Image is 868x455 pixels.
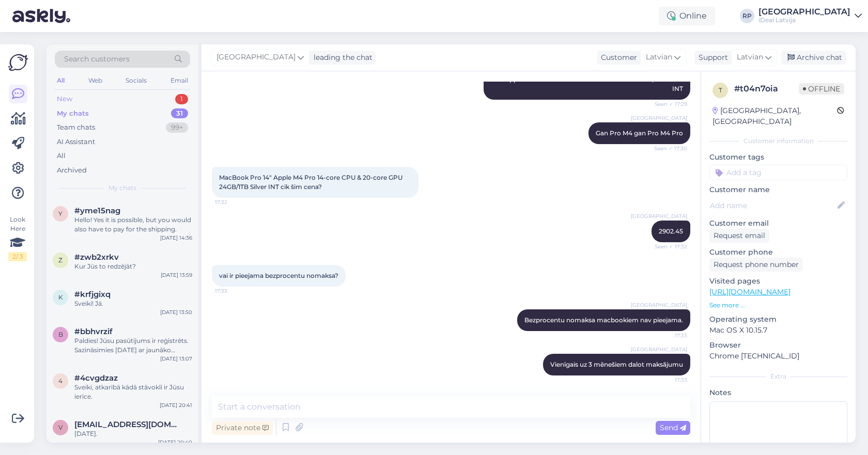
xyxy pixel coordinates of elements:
[74,215,192,234] div: Hello! Yes it is possible, but you would also have to pay for the shipping.
[55,74,67,87] div: All
[57,151,66,161] div: All
[659,7,715,25] div: Online
[123,74,149,87] div: Socials
[709,340,847,351] p: Browser
[648,145,687,152] span: Seen ✓ 17:30
[597,52,637,63] div: Customer
[758,8,850,16] div: [GEOGRAPHIC_DATA]
[550,360,683,368] span: Vienīgais uz 3 mēnešiem dalot maksājumu
[709,351,847,362] p: Chrome [TECHNICAL_ID]
[631,346,687,353] span: [GEOGRAPHIC_DATA]
[709,372,847,381] div: Extra
[648,100,687,108] span: Seen ✓ 17:29
[57,122,95,133] div: Team chats
[74,336,192,355] div: Paldies! Jūsu pasūtījums ir reģistrēts. Sazināsimies [DATE] ar jaunāko informāciju. Uz tikšanos u...
[758,8,862,24] a: [GEOGRAPHIC_DATA]iDeal Latvija
[57,165,87,176] div: Archived
[158,438,192,446] div: [DATE] 20:40
[58,293,63,301] span: k
[709,184,847,195] p: Customer name
[57,137,95,147] div: AI Assistant
[596,129,683,137] span: Gan Pro M4 gan Pro M4 Pro
[74,299,192,308] div: Sveiki! Jā.
[709,165,847,180] input: Add a tag
[740,9,754,23] div: RP
[712,105,837,127] div: [GEOGRAPHIC_DATA], [GEOGRAPHIC_DATA]
[709,152,847,163] p: Customer tags
[709,325,847,336] p: Mac OS X 10.15.7
[219,272,338,279] span: vai ir pieejama bezprocentu nomaksa?
[709,229,769,243] div: Request email
[215,198,254,206] span: 17:32
[219,174,404,191] span: MacBook Pro 14" Apple M4 Pro 14‑core CPU & 20‑core GPU 24GB/1TB Silver INT cik šim cena?
[8,252,27,261] div: 2 / 3
[8,53,28,72] img: Askly Logo
[709,247,847,258] p: Customer phone
[161,271,192,279] div: [DATE] 13:59
[631,114,687,122] span: [GEOGRAPHIC_DATA]
[168,74,190,87] div: Email
[709,136,847,146] div: Customer information
[74,253,119,262] span: #zwb2xrkv
[709,258,803,272] div: Request phone number
[58,377,63,385] span: 4
[58,256,63,264] span: z
[74,327,113,336] span: #bbhvrzif
[74,420,182,429] span: veinbergsn@gmail.com
[646,52,672,63] span: Latvian
[74,429,192,438] div: [DATE].
[160,308,192,316] div: [DATE] 13:50
[694,52,728,63] div: Support
[74,206,120,215] span: #yme15nag
[734,83,799,95] div: # t04n7oia
[648,376,687,384] span: 17:33
[710,200,835,211] input: Add name
[215,287,254,295] span: 17:33
[758,16,850,24] div: iDeal Latvija
[64,54,130,65] span: Search customers
[109,183,136,193] span: My chats
[631,212,687,220] span: [GEOGRAPHIC_DATA]
[58,331,63,338] span: b
[709,387,847,398] p: Notes
[709,314,847,325] p: Operating system
[737,52,763,63] span: Latvian
[719,86,722,94] span: t
[160,234,192,242] div: [DATE] 14:36
[74,290,111,299] span: #krfjgixq
[58,423,63,431] span: v
[781,51,846,65] div: Archive chat
[175,94,188,104] div: 1
[160,355,192,363] div: [DATE] 13:07
[709,276,847,287] p: Visited pages
[648,332,687,339] span: 17:33
[160,401,192,409] div: [DATE] 20:41
[216,52,296,63] span: [GEOGRAPHIC_DATA]
[524,316,683,324] span: Bezprocentu nomaksa macbookiem nav pieejama.
[648,243,687,250] span: Seen ✓ 17:32
[74,383,192,401] div: Sveiki, atkarībā kādā stāvoklī ir Jūsu ierīce.
[74,262,192,271] div: Kur Jūs to redzējāt?
[309,52,373,63] div: leading the chat
[631,301,687,309] span: [GEOGRAPHIC_DATA]
[660,423,686,432] span: Send
[799,83,844,95] span: Offline
[709,218,847,229] p: Customer email
[57,108,89,119] div: My chats
[659,227,683,235] span: 2902.45
[709,301,847,310] p: See more ...
[58,210,63,217] span: y
[709,287,791,296] a: [URL][DOMAIN_NAME]
[8,215,27,261] div: Look Here
[212,421,273,435] div: Private note
[74,373,118,383] span: #4cvgdzaz
[57,94,72,104] div: New
[166,122,188,133] div: 99+
[171,108,188,119] div: 31
[86,74,104,87] div: Web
